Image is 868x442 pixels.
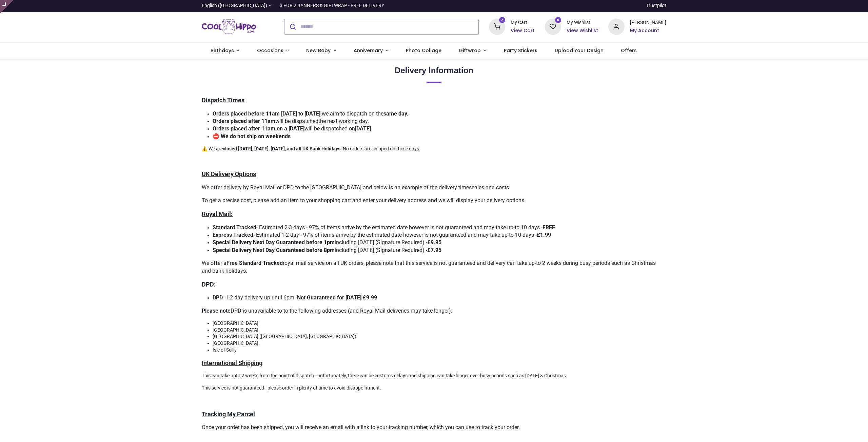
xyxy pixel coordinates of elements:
u: International Shipping [202,359,262,366]
li: [GEOGRAPHIC_DATA] ([GEOGRAPHIC_DATA], [GEOGRAPHIC_DATA]) [213,333,666,340]
a: 2 [489,23,505,29]
a: English ([GEOGRAPHIC_DATA]) [202,2,272,9]
span: Once your order has been shipped, you will receive an email with a link to your tracking number, ... [202,424,520,430]
strong: same day [383,110,407,117]
span: New Baby [306,47,331,54]
span: Photo Collage [406,47,441,54]
span: We offer a royal mail service on all UK orders, please note that this service is not guaranteed a... [202,260,656,274]
span: - 1-2 day delivery up until 6pm - - [213,294,377,301]
button: Submit [284,19,300,34]
strong: Special Delivery Next Day Guaranteed before 8pm [213,247,335,253]
p: This service is not guaranteed - please order in plenty of time to avoid disappointment. [202,385,666,392]
a: My Account [630,27,666,34]
h2: Delivery Information [202,65,666,76]
li: [GEOGRAPHIC_DATA] [213,327,666,334]
strong: Orders placed after 11am [213,118,275,124]
span: Birthdays [211,47,234,54]
span: will be dispatched [213,118,318,124]
div: My Wishlist [567,19,598,26]
span: DPD is unavailable to to the following addresses (and Royal Mail deliveries may take longer): [202,308,452,314]
span: Offers [621,47,637,54]
strong: Express Tracked [213,232,253,238]
span: Giftwrap [459,47,481,54]
sup: 2 [499,17,506,23]
span: Occasions [257,47,283,54]
span: We offer delivery by Royal Mail or DPD to the [GEOGRAPHIC_DATA] and below is an example of the de... [202,184,510,191]
a: Giftwrap [450,42,495,60]
a: View Wishlist [567,27,598,34]
span: Party Stickers [504,47,537,54]
span: To get a precise cost, please add an item to your shopping cart and enter your delivery address a... [202,197,526,204]
div: [PERSON_NAME] [630,19,666,26]
a: 0 [545,23,561,29]
strong: £7.95 [427,247,441,253]
span: Upload Your Design [555,47,604,54]
strong: Please note [202,308,231,314]
sup: 0 [555,17,561,23]
strong: FREE [542,224,555,231]
strong: closed [DATE], [DATE], [DATE], and all UK Bank Holidays [223,146,340,151]
strong: ⛔ We do not ship on weekends [213,133,291,140]
a: Logo of Cool Hippo [202,17,256,36]
strong: £1.99 [537,232,551,238]
span: the next working day. [213,118,369,124]
u: Tracking My Parcel [202,411,255,418]
a: New Baby [298,42,345,60]
li: Isle of Scilly [213,347,666,354]
span: including [DATE] (Signature Required) - [213,239,441,246]
a: Anniversary [345,42,397,60]
a: Birthdays [202,42,248,60]
span: ​ - Estimated 2-3 days - 97% of items arrive by the estimated date however is not guaranteed and ... [213,224,555,231]
a: View Cart [511,27,535,34]
div: 3 FOR 2 BANNERS & GIFTWRAP - FREE DELIVERY [280,2,384,9]
span: Anniversary [354,47,383,54]
img: Cool Hippo [202,17,256,36]
strong: Standard Tracked [213,224,256,231]
strong: Special Delivery Next Day Guaranteed before 1pm [213,239,335,246]
li: [GEOGRAPHIC_DATA] [213,320,666,327]
u: Royal Mail: [202,210,233,217]
strong: £9.95 [427,239,441,246]
strong: [DATE] [355,125,371,132]
strong: Orders placed before 11am [DATE] to [DATE], [213,110,322,117]
strong: £9.99 [363,294,377,301]
u: UK Delivery Options [202,170,256,177]
u: Dispatch Times [202,97,244,104]
strong: Not Guaranteed for [DATE] [297,294,361,301]
p: This can take upto 2 weeks from the point of dispatch - unfortunately, there can be customs delay... [202,373,666,379]
div: My Cart [511,19,535,26]
span: we aim to dispatch on the , [213,110,408,117]
strong: Free Standard Tracked [226,260,283,266]
p: ⚠️ We are . No orders are shipped on these days. [202,146,666,152]
li: [GEOGRAPHIC_DATA] [213,340,666,347]
span: will be dispatched on [213,125,371,132]
a: Trustpilot [646,2,666,9]
a: Occasions [248,42,298,60]
span: - Estimated 1-2 day - 97% of items arrive by the estimated date however is not guaranteed and may... [213,232,551,238]
u: DPD: [202,281,216,288]
span: including [DATE] (Signature Required) - [213,247,441,253]
strong: Orders placed after 11am on a [DATE] [213,125,304,132]
strong: DPD [213,294,223,301]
